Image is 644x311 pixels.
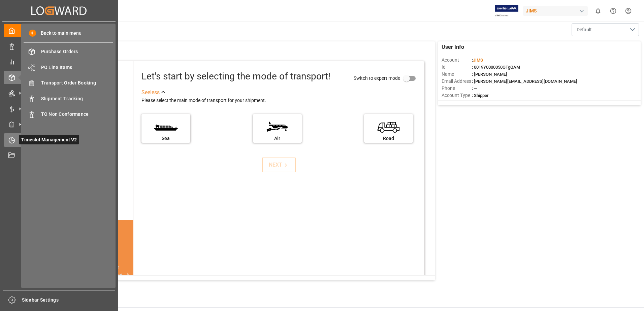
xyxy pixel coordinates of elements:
a: Shipment Tracking [24,92,113,105]
span: Shipment Tracking [41,95,114,102]
div: Sea [145,135,187,142]
span: : [PERSON_NAME] [472,72,507,77]
span: Switch to expert mode [354,75,400,80]
div: Road [367,135,410,142]
a: Purchase Orders [24,45,113,58]
button: NEXT [262,158,296,172]
a: My Reports [4,55,114,68]
a: Document Management [4,149,114,162]
span: : — [472,86,477,91]
span: Purchase Orders [41,48,114,55]
a: TO Non Conformance [24,108,113,121]
span: : [PERSON_NAME][EMAIL_ADDRESS][DOMAIN_NAME] [472,79,577,84]
div: See less [141,89,160,97]
span: Email Address [442,78,472,85]
a: Data Management [4,39,114,53]
span: Timeslot Management V2 [19,135,79,144]
span: PO Line Items [41,64,114,71]
span: Back to main menu [36,30,82,37]
span: Account Type [442,92,472,99]
span: TO Non Conformance [41,111,114,118]
div: Please select the main mode of transport for your shipment. [141,97,420,105]
button: next slide / item [124,255,133,296]
span: Id [442,64,472,71]
span: Transport Order Booking [41,79,114,87]
a: PO Line Items [24,61,113,74]
span: Account [442,57,472,64]
button: open menu [572,23,639,36]
img: Exertis%20JAM%20-%20Email%20Logo.jpg_1722504956.jpg [495,5,518,17]
span: User Info [442,43,464,51]
span: : 0019Y0000050OTgQAM [472,65,520,70]
span: Name [442,71,472,78]
div: Air [256,135,298,142]
div: Let's start by selecting the mode of transport! [141,69,330,83]
span: Sidebar Settings [22,297,115,304]
div: JIMS [523,6,588,16]
button: show 0 new notifications [590,3,606,19]
span: JIMS [473,58,483,63]
span: Default [577,26,592,33]
span: Phone [442,85,472,92]
div: NEXT [269,161,289,169]
span: : Shipper [472,93,489,98]
a: My Cockpit [4,24,114,37]
span: : [472,58,483,63]
a: Transport Order Booking [24,76,113,90]
button: Help Center [606,3,621,19]
button: JIMS [523,4,590,17]
a: Timeslot Management V2Timeslot Management V2 [4,133,114,146]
